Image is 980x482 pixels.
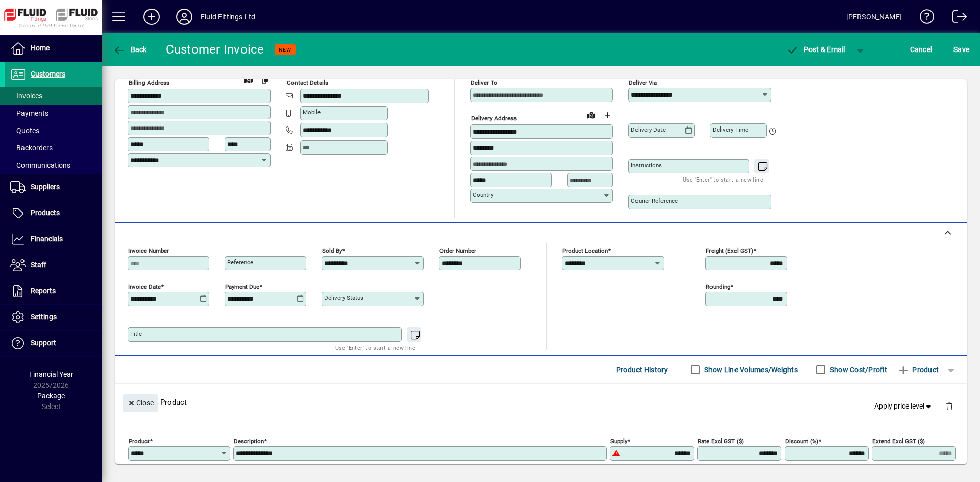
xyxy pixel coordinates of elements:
[846,9,902,25] div: [PERSON_NAME]
[631,126,666,133] mat-label: Delivery date
[5,87,102,105] a: Invoices
[31,287,56,295] span: Reports
[616,362,668,378] span: Product History
[31,183,60,191] span: Suppliers
[240,71,257,87] a: View on map
[5,331,102,356] a: Support
[10,144,53,152] span: Backorders
[227,259,253,266] mat-label: Reference
[951,40,972,59] button: Save
[953,45,958,54] span: S
[5,226,102,252] a: Financials
[5,122,102,139] a: Quotes
[785,438,818,445] mat-label: Discount (%)
[10,109,48,117] span: Payments
[31,261,46,269] span: Staff
[471,79,497,86] mat-label: Deliver To
[953,41,969,58] span: ave
[5,305,102,330] a: Settings
[706,283,730,290] mat-label: Rounding
[897,362,939,378] span: Product
[786,45,845,54] span: ost & Email
[113,45,147,54] span: Back
[5,252,102,278] a: Staff
[115,384,967,421] div: Product
[908,40,935,59] button: Cancel
[29,370,73,378] span: Financial Year
[168,8,201,26] button: Profile
[910,41,933,58] span: Cancel
[128,247,169,255] mat-label: Invoice number
[123,394,158,412] button: Close
[612,361,672,379] button: Product History
[706,247,753,255] mat-label: Freight (excl GST)
[5,139,102,157] a: Backorders
[702,365,798,375] label: Show Line Volumes/Weights
[324,294,363,301] mat-label: Delivery status
[279,46,291,53] span: NEW
[872,438,925,445] mat-label: Extend excl GST ($)
[473,191,493,198] mat-label: Country
[135,8,168,26] button: Add
[31,44,50,52] span: Home
[874,401,934,412] span: Apply price level
[683,173,763,185] mat-hint: Use 'Enter' to start a new line
[303,109,321,116] mat-label: Mobile
[31,235,63,243] span: Financials
[945,2,967,35] a: Logout
[130,330,142,337] mat-label: Title
[335,342,415,353] mat-hint: Use 'Enter' to start a new line
[128,283,161,290] mat-label: Invoice date
[599,107,616,123] button: Choose address
[713,126,748,133] mat-label: Delivery time
[5,157,102,174] a: Communications
[804,45,808,54] span: P
[37,392,65,400] span: Package
[937,394,962,418] button: Delete
[10,92,42,100] span: Invoices
[31,70,65,78] span: Customers
[610,438,627,445] mat-label: Supply
[583,107,599,123] a: View on map
[10,161,70,169] span: Communications
[5,200,102,226] a: Products
[10,126,39,135] span: Quotes
[870,397,938,416] button: Apply price level
[225,283,259,290] mat-label: Payment due
[120,398,160,407] app-page-header-button: Close
[166,41,264,58] div: Customer Invoice
[110,40,150,59] button: Back
[257,71,273,88] button: Copy to Delivery address
[439,247,476,255] mat-label: Order number
[129,438,150,445] mat-label: Product
[631,162,662,169] mat-label: Instructions
[631,197,678,205] mat-label: Courier Reference
[234,438,264,445] mat-label: Description
[828,365,887,375] label: Show Cost/Profit
[31,339,56,347] span: Support
[5,278,102,304] a: Reports
[629,79,657,86] mat-label: Deliver via
[698,438,744,445] mat-label: Rate excl GST ($)
[912,2,935,35] a: Knowledge Base
[5,174,102,200] a: Suppliers
[31,209,60,217] span: Products
[937,401,962,411] app-page-header-button: Delete
[127,395,154,412] span: Close
[892,361,944,379] button: Product
[102,40,158,59] app-page-header-button: Back
[781,40,850,59] button: Post & Email
[201,9,255,25] div: Fluid Fittings Ltd
[31,313,57,321] span: Settings
[5,105,102,122] a: Payments
[562,247,608,255] mat-label: Product location
[5,36,102,61] a: Home
[322,247,342,255] mat-label: Sold by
